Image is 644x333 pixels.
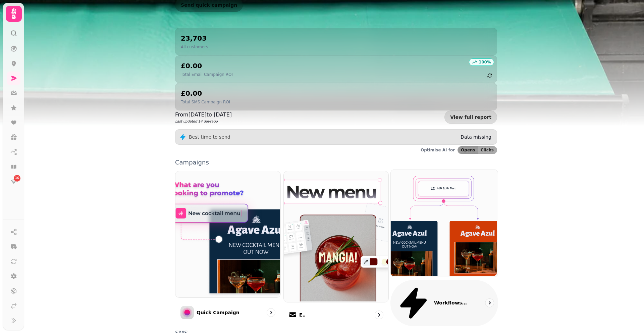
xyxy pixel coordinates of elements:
[299,312,306,318] p: Email
[15,176,19,181] span: 16
[175,119,232,124] p: Last updated 14 days ago
[175,111,232,119] p: From [DATE] to [DATE]
[189,134,230,140] p: Best time to send
[197,309,239,316] p: Quick Campaign
[444,110,497,124] a: View full report
[376,312,382,318] svg: go to
[421,147,455,153] p: Optimise AI for
[481,148,494,152] span: Clicks
[461,134,491,140] p: Data missing
[181,72,233,77] p: Total Email Campaign ROI
[181,44,208,50] p: All customers
[390,169,498,326] a: Workflows (coming soon)Workflows (coming soon)
[175,159,497,165] p: Campaigns
[283,171,388,301] img: Email
[283,171,389,325] a: EmailEmail
[181,3,237,7] span: Send quick campaign
[461,148,475,152] span: Opens
[434,299,468,306] p: Workflows (coming soon)
[478,146,497,154] button: Clicks
[181,89,230,98] h2: £0.00
[175,171,281,325] a: Quick CampaignQuick Campaign
[486,299,493,306] svg: go to
[484,70,495,81] button: refresh
[181,99,230,105] p: Total SMS Campaign ROI
[175,171,280,297] img: Quick Campaign
[7,175,20,188] a: 16
[268,309,274,316] svg: go to
[390,169,497,276] img: Workflows (coming soon)
[181,34,208,43] h2: 23,703
[181,61,233,70] h2: £0.00
[479,59,491,65] p: 100 %
[458,146,478,154] button: Opens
